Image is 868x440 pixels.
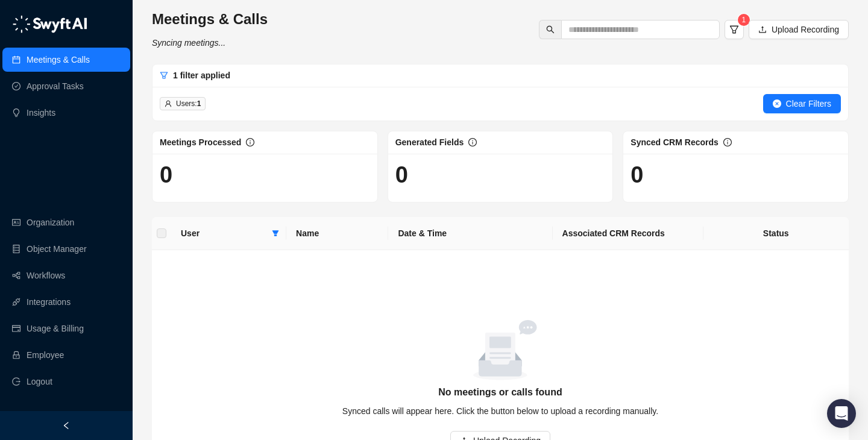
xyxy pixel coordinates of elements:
[181,227,267,240] span: User
[395,161,606,189] h1: 0
[553,217,703,250] th: Associated CRM Records
[27,210,74,234] a: Organization
[165,100,172,107] span: user
[395,137,464,147] span: Generated Fields
[27,369,52,394] span: Logout
[729,25,739,34] span: filter
[773,99,781,108] span: close-circle
[749,20,849,39] button: Upload Recording
[166,385,834,400] h5: No meetings or calls found
[246,138,254,146] span: info-circle
[160,137,241,147] span: Meetings Processed
[152,38,225,48] i: Syncing meetings...
[27,343,64,367] a: Employee
[286,217,388,250] th: Name
[272,230,279,237] span: filter
[772,23,839,36] span: Upload Recording
[786,97,831,110] span: Clear Filters
[152,10,268,29] h3: Meetings & Calls
[12,377,20,386] span: logout
[723,138,732,146] span: info-circle
[342,406,658,416] span: Synced calls will appear here. Click the button below to upload a recording manually.
[631,161,841,189] h1: 0
[197,99,201,108] b: 1
[176,99,201,108] span: Users:
[269,224,281,242] span: filter
[27,48,90,72] a: Meetings & Calls
[160,71,168,80] span: filter
[27,74,84,98] a: Approval Tasks
[388,217,552,250] th: Date & Time
[27,316,84,341] a: Usage & Billing
[27,101,55,125] a: Insights
[173,71,230,80] span: 1 filter applied
[758,25,767,34] span: upload
[631,137,718,147] span: Synced CRM Records
[742,16,746,24] span: 1
[703,217,849,250] th: Status
[827,399,856,428] div: Open Intercom Messenger
[546,25,555,34] span: search
[27,237,87,261] a: Object Manager
[468,138,477,146] span: info-circle
[12,15,87,33] img: logo-05li4sbe.png
[763,94,841,113] button: Clear Filters
[160,161,370,189] h1: 0
[62,421,71,430] span: left
[27,263,65,288] a: Workflows
[27,290,71,314] a: Integrations
[738,14,750,26] sup: 1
